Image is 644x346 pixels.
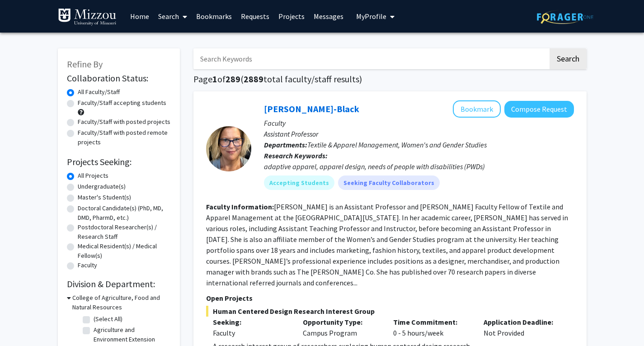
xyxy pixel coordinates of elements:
[7,305,38,339] iframe: Chat
[78,87,120,97] label: All Faculty/Staff
[264,175,334,190] mat-chip: Accepting Students
[78,204,171,223] label: Doctoral Candidate(s) (PhD, MD, DMD, PharmD, etc.)
[264,161,574,172] div: adaptive apparel, apparel design, needs of people with disabilities (PWDs)
[386,317,477,338] div: 0 - 5 hours/week
[154,0,192,32] a: Search
[58,8,117,26] img: University of Missouri Logo
[213,327,290,338] div: Faculty
[78,242,171,261] label: Medical Resident(s) / Medical Fellow(s)
[264,140,307,149] b: Departments:
[78,98,166,108] label: Faculty/Staff accepting students
[244,73,263,85] span: 2889
[206,202,274,211] b: Faculty Information:
[67,279,171,289] h2: Division & Department:
[236,0,274,32] a: Requests
[453,100,501,118] button: Add Kerri McBee-Black to Bookmarks
[264,151,328,160] b: Research Keywords:
[94,325,169,344] label: Agriculture and Environment Extension
[193,48,548,69] input: Search Keywords
[307,140,487,149] span: Textile & Apparel Management, Women's and Gender Studies
[94,314,122,324] label: (Select All)
[213,317,290,327] p: Seeking:
[78,117,170,127] label: Faculty/Staff with posted projects
[192,0,236,32] a: Bookmarks
[393,317,470,327] p: Time Commitment:
[264,118,574,128] p: Faculty
[504,101,574,118] button: Compose Request to Kerri McBee-Black
[226,73,240,85] span: 289
[206,306,574,317] span: Human Centered Design Research Interest Group
[477,317,567,338] div: Not Provided
[72,293,171,312] h3: College of Agriculture, Food and Natural Resources
[78,223,171,242] label: Postdoctoral Researcher(s) / Research Staff
[126,0,154,32] a: Home
[484,317,560,327] p: Application Deadline:
[303,317,380,327] p: Opportunity Type:
[264,128,574,139] p: Assistant Professor
[274,0,309,32] a: Projects
[67,156,171,167] h2: Projects Seeking:
[296,317,386,338] div: Campus Program
[537,10,593,24] img: ForagerOne Logo
[193,74,587,85] h1: Page of ( total faculty/staff results)
[78,128,171,147] label: Faculty/Staff with posted remote projects
[78,193,131,202] label: Master's Student(s)
[212,73,217,85] span: 1
[309,0,348,32] a: Messages
[78,182,126,191] label: Undergraduate(s)
[550,48,587,69] button: Search
[206,293,574,303] p: Open Projects
[264,103,359,114] a: [PERSON_NAME]-Black
[356,12,386,21] span: My Profile
[338,175,440,190] mat-chip: Seeking Faculty Collaborators
[67,73,171,84] h2: Collaboration Status:
[206,202,568,287] fg-read-more: [PERSON_NAME] is an Assistant Professor and [PERSON_NAME] Faculty Fellow of Textile and Apparel M...
[67,58,103,70] span: Refine By
[78,261,97,270] label: Faculty
[78,171,108,180] label: All Projects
